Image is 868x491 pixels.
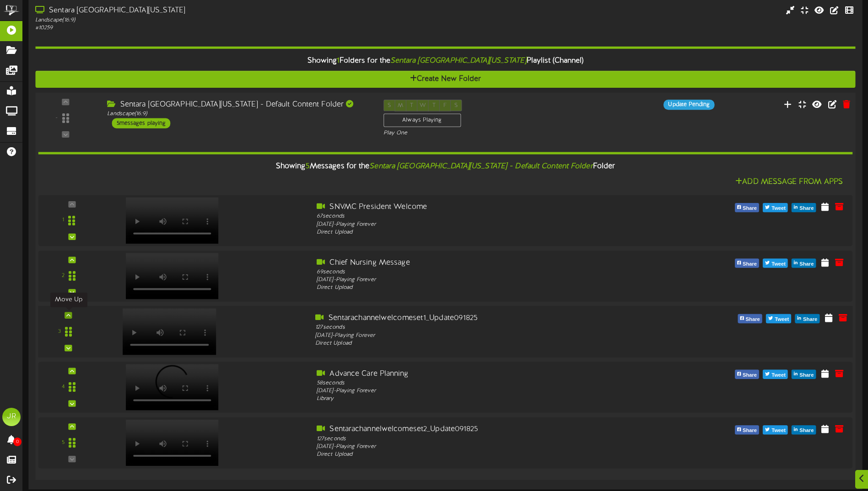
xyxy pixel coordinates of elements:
span: Tweet [770,259,787,269]
button: Create New Folder [35,71,855,88]
span: Share [741,203,759,213]
span: Tweet [770,203,787,213]
div: 127 seconds [315,324,644,332]
span: Share [744,315,761,325]
div: 5 messages playing [112,118,171,128]
button: Share [735,425,759,434]
div: [DATE] - Playing Forever [317,387,642,395]
div: 67 seconds [317,213,642,220]
span: Share [798,426,815,436]
div: Chief Nursing Message [317,257,642,268]
div: 127 seconds [317,435,642,443]
div: Update Pending [663,100,714,110]
div: Sentara [GEOGRAPHIC_DATA][US_STATE] [35,5,369,16]
span: 1 [337,57,340,65]
button: Share [792,370,816,379]
div: Showing Messages for the Folder [31,157,859,176]
div: Showing Folders for the Playlist (Channel) [28,51,862,71]
button: Share [735,203,759,212]
button: Share [792,203,816,212]
div: Sentarachannelwelcomeset1_Update091825 [315,313,644,323]
button: Tweet [763,370,788,379]
div: [DATE] - Playing Forever [317,276,642,284]
span: Tweet [770,426,787,436]
div: [DATE] - Playing Forever [317,443,642,450]
button: Tweet [763,203,788,212]
span: Share [798,370,815,380]
div: Landscape ( 16:9 ) [107,110,369,118]
span: 5 [306,162,310,171]
div: Sentara [GEOGRAPHIC_DATA][US_STATE] - Default Content Folder [107,100,369,110]
button: Tweet [766,314,791,323]
i: Sentara [GEOGRAPHIC_DATA][US_STATE] [390,57,527,65]
button: Tweet [763,259,788,268]
div: Direct Upload [317,284,642,292]
span: Tweet [770,370,787,380]
div: 69 seconds [317,268,642,276]
div: [DATE] - Playing Forever [317,220,642,228]
div: Landscape ( 16:9 ) [35,16,369,24]
span: 0 [13,438,22,446]
div: Direct Upload [317,229,642,236]
span: Share [741,259,759,269]
button: Share [792,425,816,434]
span: Share [798,259,815,269]
i: Sentara [GEOGRAPHIC_DATA][US_STATE] - Default Content Folder [369,162,593,171]
button: Share [735,259,759,268]
div: Always Playing [383,113,461,127]
button: Share [792,259,816,268]
div: [DATE] - Playing Forever [315,331,644,340]
span: Share [741,370,759,380]
span: Tweet [773,315,791,325]
button: Add Message From Apps [733,176,846,188]
div: Advance Care Planning [317,368,642,379]
button: Share [738,314,762,323]
button: Share [735,370,759,379]
span: Share [801,315,819,325]
div: JR [2,408,21,426]
div: # 10259 [35,24,369,32]
div: Direct Upload [315,340,644,348]
div: SNVMC President Welcome [317,202,642,213]
span: Share [741,426,759,436]
div: Direct Upload [317,451,642,459]
div: 58 seconds [317,379,642,387]
div: Sentarachannelwelcomeset2_Update091825 [317,424,642,435]
button: Tweet [763,425,788,434]
div: Library [317,395,642,403]
span: Share [798,203,815,213]
button: Share [795,314,820,323]
div: Play One [383,129,577,137]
